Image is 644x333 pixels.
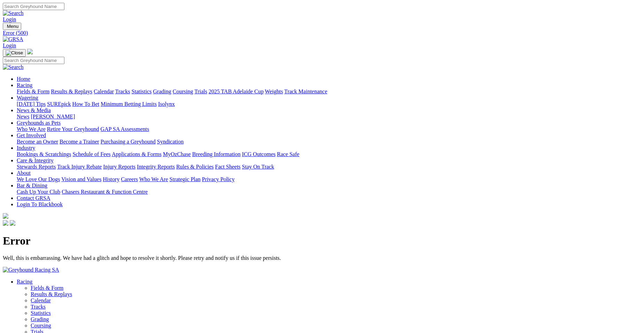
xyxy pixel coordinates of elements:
a: Track Maintenance [284,88,327,94]
a: Injury Reports [103,164,135,170]
a: Who We Are [17,126,46,132]
a: [DATE] Tips [17,101,46,107]
a: Cash Up Your Club [17,189,60,195]
a: Who We Are [139,176,168,182]
a: Tracks [115,88,130,94]
button: Toggle navigation [3,23,21,30]
a: Stay On Track [242,164,274,170]
a: Strategic Plan [170,176,201,182]
a: Racing [17,82,32,88]
a: ICG Outcomes [242,151,275,157]
a: Syndication [157,139,183,145]
img: Search [3,64,24,70]
div: Greyhounds as Pets [17,126,641,132]
a: Statistics [31,310,51,316]
img: Close [6,50,23,56]
a: Bookings & Scratchings [17,151,71,157]
a: Tracks [31,304,46,310]
a: Fields & Form [31,285,63,291]
a: SUREpick [47,101,71,107]
a: Race Safe [277,151,299,157]
a: Care & Integrity [17,157,54,163]
a: Greyhounds as Pets [17,120,61,126]
a: Retire Your Greyhound [47,126,99,132]
a: How To Bet [72,101,100,107]
img: logo-grsa-white.png [3,213,8,219]
a: Applications & Forms [112,151,162,157]
a: Industry [17,145,35,151]
a: Contact GRSA [17,195,50,201]
img: facebook.svg [3,220,8,226]
a: Fields & Form [17,88,49,94]
a: Get Involved [17,132,46,138]
a: Wagering [17,95,38,101]
div: Wagering [17,101,641,107]
a: History [103,176,119,182]
a: Become a Trainer [60,139,99,145]
a: News [17,114,29,119]
button: Toggle navigation [3,49,26,57]
div: Get Involved [17,139,641,145]
a: About [17,170,31,176]
div: Industry [17,151,641,157]
a: Isolynx [158,101,175,107]
a: Fact Sheets [215,164,241,170]
p: Well, this is embarrassing. We have had a glitch and hope to resolve it shortly. Please retry and... [3,255,641,261]
a: Grading [153,88,171,94]
a: Grading [31,316,49,322]
span: Menu [7,24,18,29]
a: MyOzChase [163,151,191,157]
div: Bar & Dining [17,189,641,195]
a: Careers [121,176,138,182]
div: About [17,176,641,183]
a: We Love Our Dogs [17,176,60,182]
img: Greyhound Racing SA [3,267,59,273]
a: Track Injury Rebate [57,164,102,170]
img: Search [3,10,24,16]
a: Home [17,76,30,82]
a: Breeding Information [192,151,241,157]
a: Purchasing a Greyhound [101,139,156,145]
a: News & Media [17,107,51,113]
a: Calendar [31,297,51,303]
input: Search [3,57,64,64]
a: Results & Replays [51,88,92,94]
img: GRSA [3,36,23,42]
a: Calendar [94,88,114,94]
a: Minimum Betting Limits [101,101,157,107]
a: Statistics [132,88,152,94]
a: 2025 TAB Adelaide Cup [209,88,264,94]
a: Privacy Policy [202,176,235,182]
img: logo-grsa-white.png [27,49,33,54]
a: [PERSON_NAME] [31,114,75,119]
div: Racing [17,88,641,95]
a: Racing [17,279,32,285]
img: twitter.svg [10,220,15,226]
div: News & Media [17,114,641,120]
a: Schedule of Fees [72,151,110,157]
input: Search [3,3,64,10]
a: Login [3,42,16,48]
a: Results & Replays [31,291,72,297]
a: Bar & Dining [17,183,47,188]
a: Vision and Values [61,176,101,182]
h1: Error [3,234,641,247]
a: Rules & Policies [176,164,214,170]
a: Trials [194,88,207,94]
a: Login [3,16,16,22]
a: Stewards Reports [17,164,56,170]
a: Chasers Restaurant & Function Centre [62,189,148,195]
div: Care & Integrity [17,164,641,170]
a: Coursing [173,88,193,94]
a: GAP SA Assessments [101,126,149,132]
a: Become an Owner [17,139,58,145]
a: Coursing [31,323,51,328]
a: Integrity Reports [137,164,175,170]
a: Weights [265,88,283,94]
a: Error (500) [3,30,641,36]
a: Login To Blackbook [17,201,63,207]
